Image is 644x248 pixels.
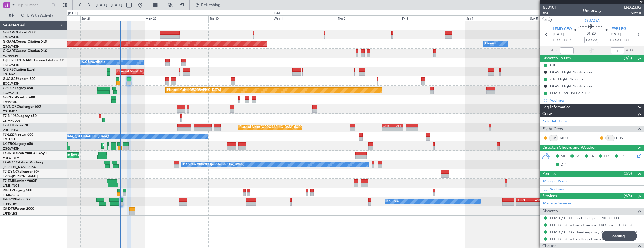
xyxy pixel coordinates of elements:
span: LFPB LBG [610,26,626,32]
a: EGLF/FAB [3,137,17,141]
span: FP [619,154,624,159]
div: Add new [550,98,641,103]
span: Dispatch To-Dos [542,55,571,62]
span: T7-N1960 [3,114,19,118]
a: G-JAGAPhenom 300 [3,77,35,81]
div: [DATE] [68,11,78,16]
span: 01:20 [587,31,596,37]
div: Planned Maint [GEOGRAPHIC_DATA] ([GEOGRAPHIC_DATA]) [103,142,192,150]
span: Services [542,193,557,199]
div: No Crew [386,197,399,206]
a: G-SIRSCitation Excel [3,68,35,71]
div: - [383,128,393,131]
a: Schedule Crew [543,119,568,124]
span: G-ENRG [3,96,16,99]
a: T7-N1960Legacy 650 [3,114,37,118]
a: LFPB / LBG - Fuel - ExecuJet FBO Fuel LFPB / LBG [550,223,634,227]
span: [DATE] [553,32,564,37]
a: 9H-LPZLegacy 500 [3,189,32,192]
a: G-SPCYLegacy 650 [3,87,33,90]
span: Dispatch [542,208,558,215]
a: LX-INBFalcon 900EX EASy II [3,152,47,155]
a: EGGW/LTN [3,63,20,67]
div: Sun 28 [80,15,145,21]
span: G-SIRS [3,68,14,71]
span: G-FOMO [3,31,17,34]
div: Unplanned Maint Roma (Ciampino) [46,151,96,159]
a: EGLF/FAB [3,109,17,114]
button: Refreshing... [192,1,226,10]
span: Owner [624,10,641,15]
div: ATC Flight Plan info [550,77,583,82]
a: LGAV/ATH [3,91,18,95]
div: Owner [485,40,495,48]
a: G-GAALCessna Citation XLS+ [3,40,49,44]
span: LX-TRO [3,142,15,146]
span: Only With Activity [15,13,59,17]
span: LX-INB [3,152,14,155]
div: Planned Maint [GEOGRAPHIC_DATA] ([GEOGRAPHIC_DATA]) [239,123,328,132]
a: T7-EMIHawker 900XP [3,179,37,183]
a: LFMN/NCE [3,184,19,188]
a: EGLF/FAB [3,72,17,76]
div: - [393,128,403,131]
a: LFPB / LBG - Handling - ExecuJet (Skyvalet) LFPB / LBG [550,237,641,242]
a: EGSS/STN [3,100,18,104]
a: EGNR/CEG [3,54,20,58]
button: Only With Activity [6,11,61,20]
a: LFMD / CEQ - Handling - Sky Valet Cannes ** My Handling**LFMD / CEQ [550,230,641,235]
div: LFMD LAST DEPARTURE [550,91,592,96]
span: Permits [542,171,556,177]
span: LNX23JG [624,4,641,10]
span: G-[PERSON_NAME] [3,59,34,62]
a: EGGW/LTN [3,44,20,49]
span: G-SPCY [3,87,15,90]
span: ETOT [553,37,562,43]
span: 17:30 [563,37,572,43]
span: (3/3) [624,55,632,61]
a: CHS [616,136,629,141]
a: EVRA/[PERSON_NAME] [3,174,38,179]
div: CP [549,135,558,141]
a: EGGW/LTN [3,35,20,39]
span: G-GARE [3,49,16,53]
a: DNMM/LOS [3,119,20,123]
div: Planned Maint [GEOGRAPHIC_DATA] [167,86,221,94]
span: MF [561,154,566,159]
a: G-FOMOGlobal 6000 [3,31,36,34]
span: [DATE] [610,32,621,37]
div: Mon 29 [145,15,209,21]
div: Fri 3 [401,15,465,21]
span: G-GAAL [3,40,16,44]
span: Crew [542,111,552,117]
a: EDLW/DTM [3,156,19,160]
span: T7-LZZI [3,133,14,136]
span: G-JAGA [585,18,600,24]
span: T7-FFI [3,124,13,127]
a: CS-DTRFalcon 2000 [3,207,34,211]
a: T7-DYNChallenger 604 [3,170,40,173]
div: Sun 5 [529,15,593,21]
a: [PERSON_NAME]/QSA [3,165,36,169]
span: 533101 [543,4,557,10]
div: Add new [550,187,641,191]
a: G-VNORChallenger 650 [3,105,41,109]
span: ATOT [549,48,559,53]
span: LFMD CEQ [553,26,572,32]
div: CB [550,63,555,67]
span: Flight Crew [542,126,563,132]
div: FO [605,135,615,141]
span: (0/0) [624,170,632,176]
div: DGAC Flight Notification [550,84,592,89]
a: F-HECDFalcon 7X [3,198,31,201]
a: LFPB/LBG [3,211,17,216]
span: Refreshing... [201,3,225,7]
div: Tue 30 [208,15,273,21]
span: LX-AOA [3,161,16,164]
span: CR [590,154,594,159]
a: LFMD/CEQ [3,193,19,197]
div: A/C Unavailable [82,58,105,67]
a: G-GARECessna Citation XLS+ [3,49,49,53]
a: MGU [560,136,572,141]
div: RJBB [383,124,393,127]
